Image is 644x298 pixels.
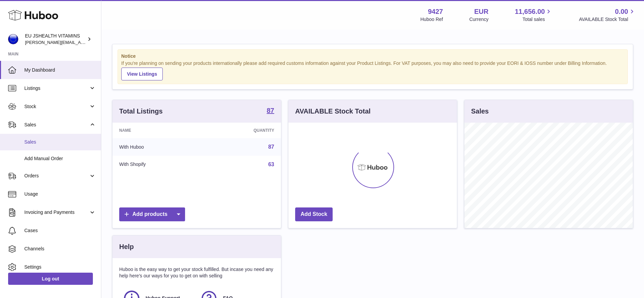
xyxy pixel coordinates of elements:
a: 87 [268,144,274,150]
a: 63 [268,162,274,167]
img: laura@jessicasepel.com [8,34,18,44]
span: [PERSON_NAME][EMAIL_ADDRESS][DOMAIN_NAME] [25,40,135,45]
h3: Help [119,242,134,251]
span: Settings [24,264,96,270]
div: Currency [469,16,489,23]
strong: EUR [474,7,488,16]
td: With Huboo [112,138,203,156]
strong: Notice [121,53,624,59]
a: 0.00 AVAILABLE Stock Total [579,7,636,23]
p: Huboo is the easy way to get your stock fulfilled. But incase you need any help here's our ways f... [119,266,274,279]
span: Sales [24,139,96,145]
th: Name [112,123,203,138]
a: Add Stock [295,207,333,221]
span: AVAILABLE Stock Total [579,16,636,23]
span: Orders [24,173,89,179]
td: With Shopify [112,156,203,173]
span: Usage [24,191,96,197]
span: 11,656.00 [515,7,545,16]
span: Total sales [522,16,552,23]
span: My Dashboard [24,67,96,73]
h3: Sales [471,107,489,116]
a: 11,656.00 Total sales [515,7,552,23]
span: Cases [24,227,96,234]
strong: 9427 [428,7,443,16]
strong: 87 [267,107,274,114]
th: Quantity [203,123,281,138]
a: View Listings [121,68,163,80]
h3: AVAILABLE Stock Total [295,107,370,116]
h3: Total Listings [119,107,163,116]
span: Invoicing and Payments [24,209,89,216]
span: Listings [24,85,89,92]
div: If you're planning on sending your products internationally please add required customs informati... [121,60,624,80]
span: Sales [24,122,89,128]
a: Add products [119,207,185,221]
span: Stock [24,103,89,110]
a: 87 [267,107,274,115]
div: Huboo Ref [420,16,443,23]
span: Add Manual Order [24,155,96,162]
span: 0.00 [615,7,628,16]
div: EU JSHEALTH VITAMINS [25,33,86,46]
span: Channels [24,246,96,252]
a: Log out [8,273,93,285]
